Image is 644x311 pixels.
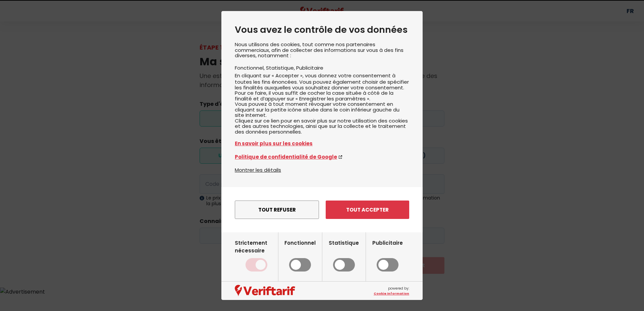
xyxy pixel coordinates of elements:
li: Publicitaire [296,64,323,71]
a: Cookie Information [374,291,409,296]
button: Tout refuser [235,201,319,219]
label: Publicitaire [372,239,403,272]
button: Montrer les détails [235,166,281,174]
a: En savoir plus sur les cookies [235,140,409,147]
img: logo [235,285,295,296]
span: powered by: [374,286,409,296]
label: Statistique [329,239,359,272]
button: Tout accepter [326,201,409,219]
li: Statistique [266,64,296,71]
div: menu [221,187,423,232]
div: Nous utilisons des cookies, tout comme nos partenaires commerciaux, afin de collecter des informa... [235,42,409,166]
label: Fonctionnel [284,239,316,272]
a: Politique de confidentialité de Google [235,153,409,161]
li: Fonctionnel [235,64,266,71]
h2: Vous avez le contrôle de vos données [235,24,409,35]
label: Strictement nécessaire [235,239,278,272]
